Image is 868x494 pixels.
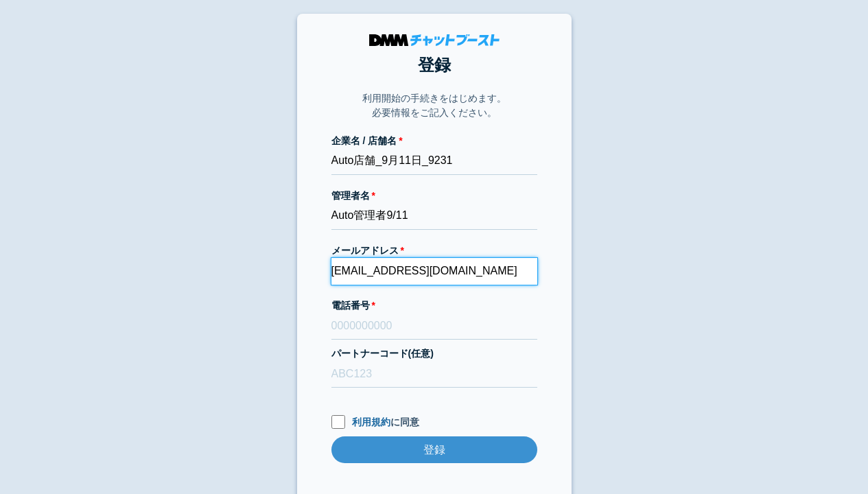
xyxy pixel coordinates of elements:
input: 0000000000 [331,313,537,340]
input: ABC123 [331,361,537,388]
label: 企業名 / 店舗名 [331,134,537,148]
input: xxx@cb.com [331,258,537,285]
label: パートナーコード(任意) [331,346,537,361]
label: メールアドレス [331,244,537,258]
input: 登録 [331,436,537,463]
p: 利用開始の手続きをはじめます。 必要情報をご記入ください。 [362,91,506,120]
input: 利用規約に同意 [331,415,345,429]
img: DMMチャットブースト [369,34,500,46]
h1: 登録 [331,53,537,78]
label: 電話番号 [331,298,537,313]
a: 利用規約 [352,416,390,427]
input: 株式会社チャットブースト [331,148,537,175]
input: 会話 太郎 [331,203,537,230]
label: 管理者名 [331,189,537,203]
label: に同意 [331,415,537,430]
